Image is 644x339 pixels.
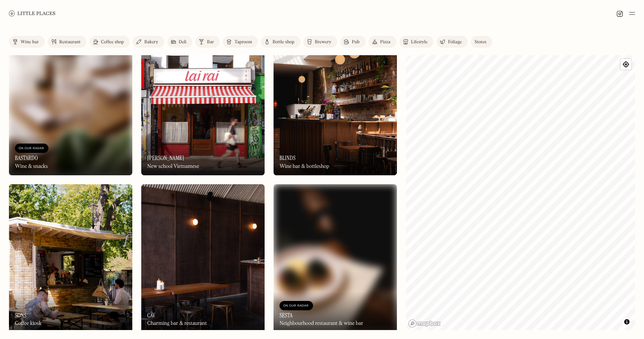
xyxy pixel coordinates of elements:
div: Bottle shop [272,40,294,44]
h3: Blinds [280,154,296,161]
div: On Our Radar [283,302,309,310]
div: On Our Radar [19,145,45,152]
a: Bar [195,36,220,48]
h3: Sons [15,312,26,319]
div: Pub [352,40,360,44]
h3: Bastardo [15,154,38,161]
a: Brewery [303,36,337,48]
div: Brewery [315,40,331,44]
button: Toggle attribution [622,317,631,326]
h3: Câv [147,312,155,319]
a: Bottle shop [261,36,300,48]
canvas: Map [406,55,635,330]
a: BlindsBlindsBlindsWine bar & bottleshop [274,27,397,175]
a: Taproom [223,36,258,48]
a: Bakery [133,36,164,48]
a: SestaSestaOn Our RadarSestaNeighbourhood restaurant & wine bar [274,184,397,332]
a: Pizza [369,36,397,48]
a: CâvCâvCâvCharming bar & restaurant [141,184,265,332]
div: Stores [474,40,486,44]
a: BastardoBastardoOn Our RadarBastardoWine & snacks [9,27,132,175]
div: Lifestyle [411,40,427,44]
div: Taproom [234,40,252,44]
a: SonsSonsSonsCoffee kiosk [9,184,132,332]
button: Find my location [621,59,631,70]
a: Deli [167,36,193,48]
a: Wine bar [9,36,45,48]
h3: [PERSON_NAME] [147,154,184,161]
a: Foliage [436,36,468,48]
img: Câv [141,184,265,332]
div: Deli [179,40,187,44]
span: Toggle attribution [625,318,629,326]
img: Sesta [274,184,397,332]
img: Sons [9,184,132,332]
img: Blinds [274,27,397,175]
img: Bastardo [9,27,132,175]
a: Lai RaiLai Rai[PERSON_NAME]New school Vietnamese [141,27,265,175]
div: Bar [207,40,214,44]
a: Restaurant [48,36,86,48]
div: Coffee kiosk [15,320,41,327]
div: Wine bar [20,40,39,44]
a: Mapbox homepage [408,319,441,328]
div: Wine & snacks [15,163,48,170]
div: Wine bar & bottleshop [280,163,329,170]
div: Foliage [448,40,462,44]
div: New school Vietnamese [147,163,199,170]
img: Lai Rai [141,27,265,175]
div: Neighbourhood restaurant & wine bar [280,320,363,327]
div: Bakery [144,40,158,44]
div: Charming bar & restaurant [147,320,207,327]
h3: Sesta [280,312,293,319]
div: Restaurant [59,40,80,44]
div: Coffee shop [101,40,124,44]
a: Pub [340,36,366,48]
a: Coffee shop [89,36,130,48]
div: Pizza [380,40,391,44]
a: Lifestyle [400,36,433,48]
a: Stores [471,36,492,48]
